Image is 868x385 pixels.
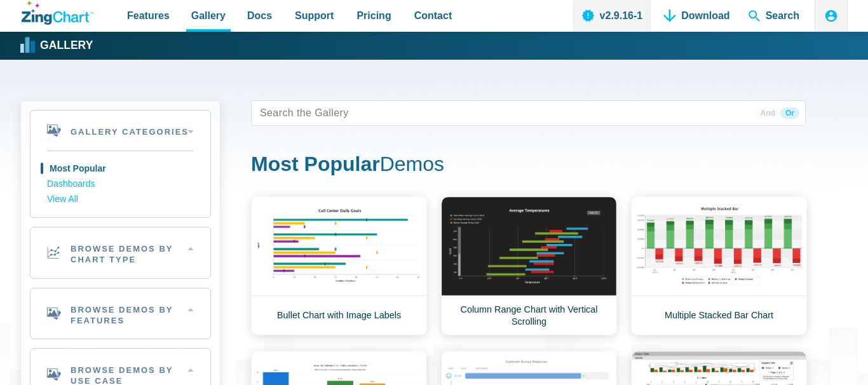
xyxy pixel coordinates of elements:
span: Or [780,107,799,119]
a: Column Range Chart with Vertical Scrolling [441,196,617,335]
a: Bullet Chart with Image Labels [251,196,427,335]
a: Most Popular [47,161,194,177]
span: And [756,107,780,119]
span: Pricing [356,7,391,24]
h2: Gallery Categories [31,111,210,151]
a: Gallery [22,36,93,55]
h2: Browse Demos By Features [31,288,210,339]
span: Features [127,7,170,24]
a: Multiple Stacked Bar Chart [631,196,807,335]
a: Dashboards [47,177,194,192]
a: View All [47,192,194,207]
strong: Most Popular [251,152,380,175]
span: Gallery [191,7,226,24]
span: Support [295,7,334,24]
h2: Browse Demos By Chart Type [31,227,210,278]
span: Docs [247,7,272,24]
h1: Demos [251,151,806,180]
span: Contact [414,7,452,24]
strong: Gallery [40,40,93,51]
a: ZingChart Logo. Click to return to the homepage [22,1,93,25]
